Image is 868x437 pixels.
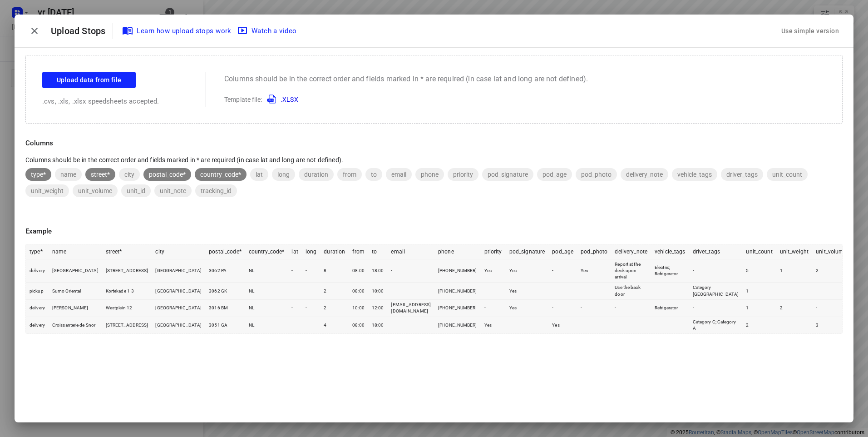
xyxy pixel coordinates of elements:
td: [PHONE_NUMBER] [434,317,481,333]
th: postal_code* [205,244,245,259]
span: pod_age [537,171,572,178]
th: lat [288,244,301,259]
p: Upload Stops [51,24,113,38]
span: unit_weight [25,187,69,194]
td: [GEOGRAPHIC_DATA] [152,259,205,283]
td: 3062 GK [205,283,245,300]
td: 08:00 [349,283,368,300]
th: delivery_note [611,244,651,259]
span: unit_note [154,187,192,194]
td: - [577,300,611,317]
td: Sumo Oriental [49,283,102,300]
span: duration [299,171,334,178]
span: vehicle_tags [672,171,717,178]
p: .cvs, .xls, .xlsx speedsheets accepted. [42,96,187,107]
span: type* [25,171,51,178]
button: Watch a video [235,23,301,39]
th: duration [320,244,349,259]
td: [PHONE_NUMBER] [434,259,481,283]
span: from [337,171,362,178]
td: - [288,283,301,300]
td: 1 [742,283,776,300]
td: - [689,300,743,317]
td: delivery [26,300,49,317]
span: pod_signature [482,171,533,178]
td: Category C; Category A [689,317,743,333]
td: [STREET_ADDRESS] [102,317,152,333]
td: [GEOGRAPHIC_DATA] [152,283,205,300]
td: - [548,283,577,300]
td: [STREET_ADDRESS] [102,259,152,283]
td: Electric; Refrigerator [651,259,689,283]
td: 4 [320,317,349,333]
span: email [386,171,412,178]
td: 12:00 [368,300,388,317]
td: - [611,317,651,333]
td: delivery [26,259,49,283]
td: [PERSON_NAME] [49,300,102,317]
td: 3 [812,317,850,333]
span: Watch a video [239,25,297,37]
td: - [302,259,321,283]
a: .XLSX [263,96,298,103]
span: tracking_id [195,187,237,194]
span: Learn how upload stops work [124,25,232,37]
td: pickup [26,283,49,300]
th: name [49,244,102,259]
td: - [302,300,321,317]
th: city [152,244,205,259]
td: - [812,300,850,317]
p: Columns [25,138,843,149]
p: Columns should be in the correct order and fields marked in * are required (in case lat and long ... [25,155,843,164]
button: Upload data from file [42,72,136,88]
td: Yes [481,259,506,283]
span: pod_photo [576,171,617,178]
span: unit_id [121,187,151,194]
td: Use the back door [611,283,651,300]
td: - [548,300,577,317]
td: - [812,283,850,300]
td: - [506,317,549,333]
td: - [548,259,577,283]
th: driver_tags [689,244,743,259]
span: priority [448,171,478,178]
td: - [288,300,301,317]
td: - [481,300,506,317]
th: from [349,244,368,259]
p: Example [25,226,843,237]
td: [PHONE_NUMBER] [434,283,481,300]
td: Kortekade 1-3 [102,283,152,300]
span: country_code* [195,171,247,178]
td: - [776,283,812,300]
td: Yes [506,259,549,283]
span: Upload data from file [57,74,121,86]
span: driver_tags [721,171,763,178]
span: unit_volume [73,187,118,194]
th: vehicle_tags [651,244,689,259]
td: - [611,300,651,317]
td: 8 [320,259,349,283]
td: Refrigerator [651,300,689,317]
td: 2 [812,259,850,283]
td: - [481,283,506,300]
th: to [368,244,388,259]
span: delivery_note [621,171,668,178]
th: street* [102,244,152,259]
span: city [119,171,140,178]
th: pod_age [548,244,577,259]
th: email [387,244,434,259]
td: - [288,317,301,333]
td: NL [245,317,288,333]
td: - [387,317,434,333]
td: Yes [577,259,611,283]
span: phone [415,171,444,178]
td: [GEOGRAPHIC_DATA] [152,300,205,317]
td: - [689,259,743,283]
th: unit_weight [776,244,812,259]
span: long [272,171,295,178]
td: 3062 PA [205,259,245,283]
div: Use simple version [779,24,841,39]
td: NL [245,300,288,317]
td: Westplein 12 [102,300,152,317]
td: 10:00 [349,300,368,317]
